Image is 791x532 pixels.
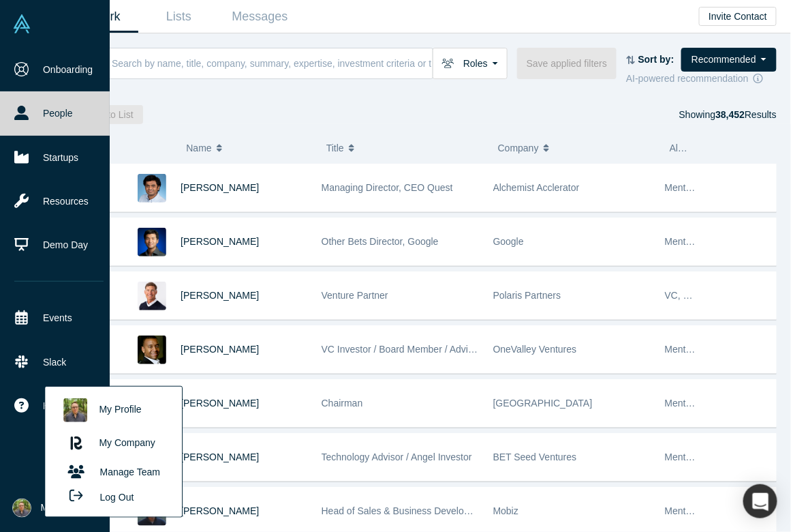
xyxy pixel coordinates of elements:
[322,452,472,462] span: Technology Advisor / Angel Investor
[138,336,166,364] img: Juan Scarlett's Profile Image
[670,143,733,153] span: Alchemist Role
[138,174,166,203] img: Gnani Palanikumar's Profile Image
[665,452,724,462] span: Mentor, Angel
[665,398,730,409] span: Mentor, Faculty
[322,290,388,301] span: Venture Partner
[699,7,777,26] button: Invite Contact
[57,460,170,484] a: Manage Team
[79,105,143,124] button: Add to List
[665,505,789,516] span: Mentor, Faculty, Alchemist 25
[665,344,713,355] span: Mentor, VC
[12,14,31,33] img: Alchemist Vault Logo
[186,134,211,162] span: Name
[626,72,777,86] div: AI-powered recommendation
[715,109,745,120] strong: 38,452
[715,109,777,120] span: Results
[493,290,561,301] span: Polaris Partners
[63,432,87,456] img: Renna's profile
[433,48,508,79] button: Roles
[638,54,674,65] strong: Sort by:
[181,236,259,247] a: [PERSON_NAME]
[186,134,312,162] button: Name
[219,1,300,33] a: Messages
[181,452,259,462] a: [PERSON_NAME]
[138,1,219,33] a: Lists
[12,499,31,518] img: Alex Glebov's Account
[322,505,528,516] span: Head of Sales & Business Development (interim)
[498,134,655,162] button: Company
[138,228,166,256] img: Steven Kan's Profile Image
[493,505,518,516] span: Mobiz
[41,501,90,515] span: My Account
[110,47,433,79] input: Search by name, title, company, summary, expertise, investment criteria or topics of focus
[57,394,170,427] a: My Profile
[57,484,138,509] button: Log Out
[665,236,730,247] span: Mentor, Faculty
[665,290,749,301] span: VC, Faculty, Mentor
[12,499,90,518] button: My Account
[138,282,166,310] img: Gary Swart's Profile Image
[181,182,259,193] a: [PERSON_NAME]
[493,344,577,355] span: OneValley Ventures
[57,427,170,460] a: My Company
[493,182,580,193] span: Alchemist Acclerator
[181,344,259,355] a: [PERSON_NAME]
[322,398,363,409] span: Chairman
[493,398,593,409] span: [GEOGRAPHIC_DATA]
[326,134,344,162] span: Title
[181,398,259,409] a: [PERSON_NAME]
[322,182,453,193] span: Managing Director, CEO Quest
[181,505,259,516] a: [PERSON_NAME]
[681,48,777,72] button: Recommended
[322,344,482,355] span: VC Investor / Board Member / Advisor
[63,398,87,422] img: Alex Glebov's profile
[517,48,617,79] button: Save applied filters
[498,134,539,162] span: Company
[181,290,259,301] a: [PERSON_NAME]
[43,399,63,413] span: Help
[493,452,577,462] span: BET Seed Ventures
[322,236,439,247] span: Other Bets Director, Google
[493,236,524,247] span: Google
[326,134,484,162] button: Title
[679,105,777,124] div: Showing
